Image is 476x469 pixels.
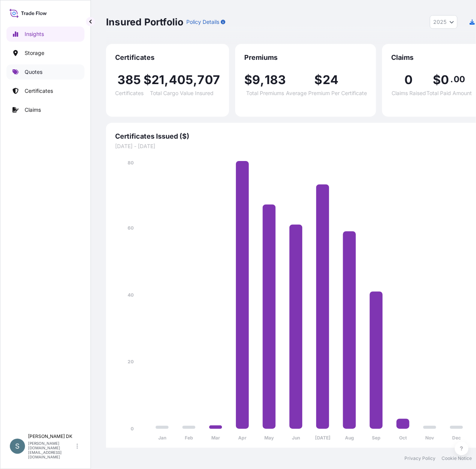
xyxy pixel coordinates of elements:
tspan: Apr [238,435,247,441]
tspan: Nov [426,435,435,441]
p: Policy Details [186,18,219,26]
tspan: Jun [292,435,300,441]
tspan: 80 [128,160,134,166]
span: , [193,74,197,86]
span: Total Paid Amount [426,91,472,96]
tspan: Jan [158,435,166,441]
span: Claims [391,53,472,62]
tspan: 20 [128,359,134,365]
a: Claims [6,102,84,117]
span: Total Cargo Value Insured [150,91,214,96]
span: 0 [441,74,449,86]
p: Insured Portfolio [106,16,183,28]
p: Claims [25,106,41,114]
span: 21 [151,74,164,86]
span: 00 [454,76,465,82]
span: $ [315,74,323,86]
span: 2025 [433,18,446,26]
span: Average Premium Per Certificate [286,91,367,96]
span: . [450,76,453,82]
span: 24 [323,74,339,86]
tspan: Oct [399,435,407,441]
span: 385 [117,74,141,86]
span: 9 [252,74,260,86]
tspan: 60 [128,225,134,231]
span: $ [144,74,151,86]
tspan: [DATE] [315,435,331,441]
tspan: May [265,435,275,441]
a: Cookie Notice [442,455,472,461]
tspan: Mar [211,435,220,441]
span: Certificates [115,91,144,96]
a: Quotes [6,64,84,80]
tspan: Dec [452,435,461,441]
a: Privacy Policy [404,455,435,461]
p: Certificates [25,87,53,95]
span: [DATE] - [DATE] [115,142,472,150]
span: $ [244,74,252,86]
tspan: 40 [128,292,134,298]
p: [PERSON_NAME] DK [28,433,75,439]
span: 707 [198,74,220,86]
span: Total Premiums [246,91,284,96]
p: [PERSON_NAME][DOMAIN_NAME][EMAIL_ADDRESS][DOMAIN_NAME] [28,441,75,459]
span: 405 [169,74,194,86]
span: , [165,74,169,86]
p: Storage [25,49,44,57]
span: S [15,442,20,450]
tspan: Aug [345,435,354,441]
span: Certificates Issued ($) [115,132,472,141]
span: Certificates [115,53,220,62]
tspan: 0 [131,426,134,431]
span: Premiums [244,53,367,62]
span: Claims Raised [392,91,426,96]
button: Year Selector [430,15,457,29]
span: $ [433,74,441,86]
tspan: Sep [372,435,381,441]
tspan: Feb [185,435,193,441]
a: Certificates [6,83,84,98]
a: Storage [6,45,84,61]
a: Insights [6,27,84,42]
span: 0 [405,74,413,86]
p: Quotes [25,68,42,76]
span: 183 [265,74,286,86]
span: , [261,74,265,86]
p: Insights [25,30,44,38]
